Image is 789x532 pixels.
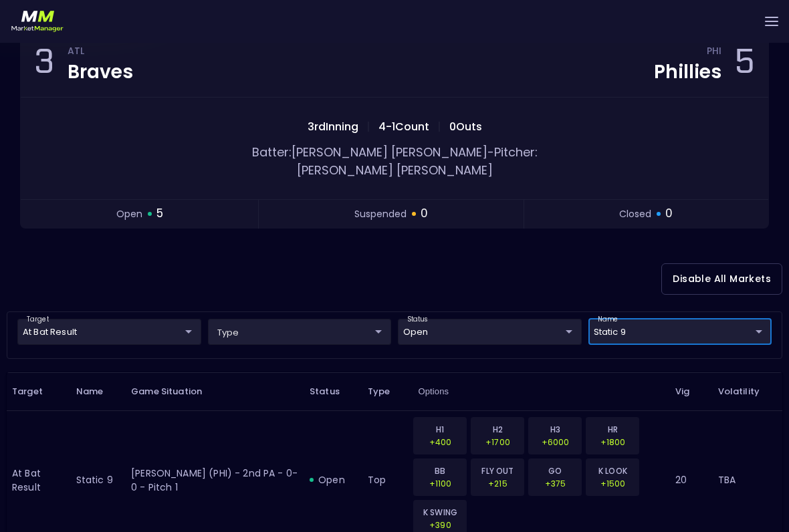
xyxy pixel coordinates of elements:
[354,207,407,221] span: suspended
[594,477,631,490] p: +1500
[675,386,707,398] span: Vig
[422,464,458,477] p: BB
[433,119,445,134] span: |
[487,144,494,160] span: -
[422,519,458,531] p: +390
[661,263,782,295] button: Disable All Markets
[413,372,670,410] th: Options
[665,205,673,223] span: 0
[156,205,163,223] span: 5
[619,207,651,221] span: closed
[310,473,357,487] div: open
[368,386,408,398] span: Type
[68,47,133,58] div: ATL
[422,436,458,448] p: +400
[131,386,219,398] span: Game Situation
[445,119,486,134] span: 0 Outs
[407,315,428,324] label: status
[17,319,201,345] div: target
[537,464,573,477] p: GO
[479,423,516,436] p: H2
[422,506,458,519] p: K SWING
[76,386,121,398] span: Name
[304,119,362,134] span: 3rd Inning
[735,46,755,86] div: 5
[594,436,631,448] p: +1800
[208,319,392,345] div: target
[252,144,487,160] span: Batter: [PERSON_NAME] [PERSON_NAME]
[421,205,428,223] span: 0
[479,436,516,448] p: +1700
[11,11,64,32] img: logo
[537,423,573,436] p: H3
[34,46,54,86] div: 3
[594,423,631,436] p: HR
[362,119,374,134] span: |
[654,60,721,84] div: Phillies
[310,386,357,398] span: Status
[594,464,631,477] p: K LOOK
[68,60,133,84] div: Braves
[537,477,573,490] p: +375
[707,47,721,58] div: PHI
[27,315,49,324] label: target
[12,386,60,398] span: Target
[537,436,573,448] p: +6000
[588,319,772,345] div: target
[422,477,458,490] p: +1100
[718,386,777,398] span: Volatility
[479,464,516,477] p: FLY OUT
[479,477,516,490] p: +215
[398,319,582,345] div: target
[422,423,458,436] p: H1
[116,207,142,221] span: open
[374,119,433,134] span: 4 - 1 Count
[598,315,618,324] label: name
